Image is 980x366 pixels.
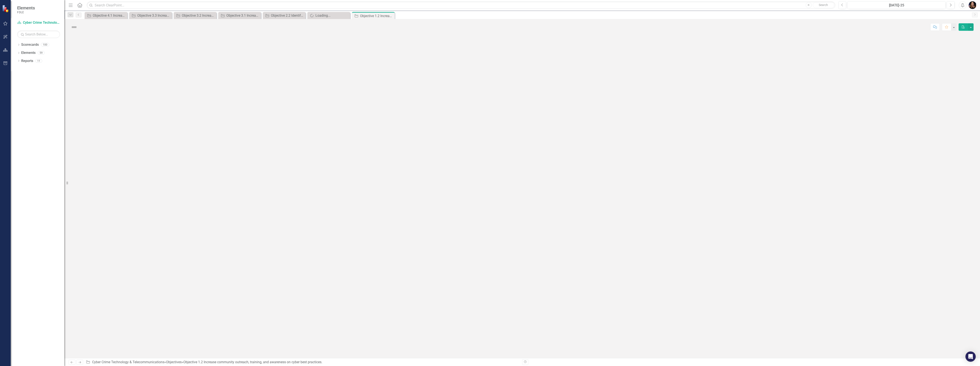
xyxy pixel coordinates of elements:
[226,13,260,18] div: Objective 3.1 Increase highly technical services offered to criminal justice partners.
[315,13,349,18] div: Loading...
[17,31,60,38] input: Search Below...
[21,50,36,55] a: Elements
[137,13,171,18] div: Objective 3.3 Increase research and development to identify advanced tools and techniques.
[360,13,394,19] div: Objective 1.2 Increase community outreach, training, and awareness on cyber best practices.
[35,59,42,63] div: 11
[813,2,834,8] button: Search
[166,360,182,364] a: Objectives
[87,1,835,9] input: Search ClearPoint...
[38,51,45,55] div: 59
[21,42,39,47] a: Scorecards
[182,13,215,18] div: Objective 3.2 Increase partnerships with other agencies working in cyber and technology to levera...
[86,360,519,365] div: » »
[183,360,322,364] div: Objective 1.2 Increase community outreach, training, and awareness on cyber best practices.
[219,13,260,18] a: Objective 3.1 Increase highly technical services offered to criminal justice partners.
[308,13,349,18] a: Loading...
[130,13,171,18] a: Objective 3.3 Increase research and development to identify advanced tools and techniques.
[17,5,35,10] span: Elements
[21,59,33,63] a: Reports
[41,43,49,47] div: 100
[93,13,126,18] div: Objective 4.1 Increase the utilization of Open-Source Intelligence tools to proactively and react...
[847,1,946,9] button: [DATE]-25
[86,13,126,18] a: Objective 4.1 Increase the utilization of Open-Source Intelligence tools to proactively and react...
[849,3,944,8] div: [DATE]-25
[71,24,78,31] img: Not Defined
[17,10,35,14] small: FDLE
[175,13,215,18] a: Objective 3.2 Increase partnerships with other agencies working in cyber and technology to levera...
[271,13,305,18] div: Objective 2.2 Identify digital roadblocks that impede criminal investigations.
[17,20,60,25] a: Cyber Crime Technology & Telecommunications
[969,1,976,9] img: Molly Akin
[2,5,10,12] img: ClearPoint Strategy
[264,13,305,18] a: Objective 2.2 Identify digital roadblocks that impede criminal investigations.
[819,3,828,7] span: Search
[92,360,164,364] a: Cyber Crime Technology & Telecommunications
[965,351,976,362] div: Open Intercom Messenger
